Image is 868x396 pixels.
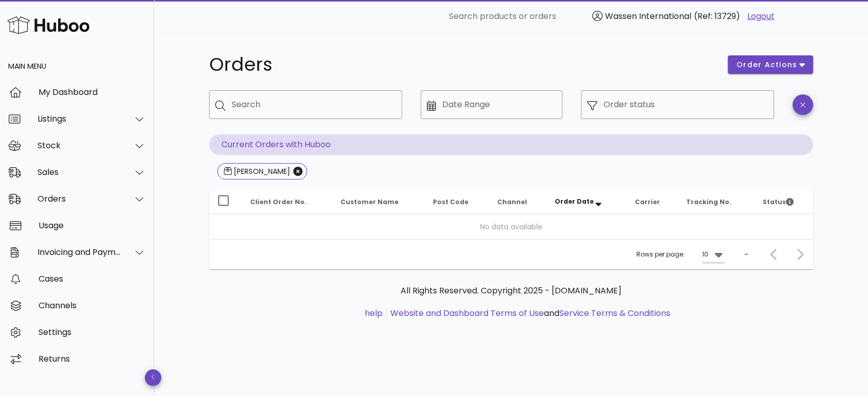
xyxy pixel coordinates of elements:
th: Tracking No. [678,190,754,214]
div: [PERSON_NAME] [232,166,290,176]
th: Post Code [425,190,489,214]
div: Stock [37,141,121,150]
span: Carrier [635,197,660,206]
span: (Ref: 13729) [694,10,740,22]
span: Channel [497,197,527,206]
div: Channels [39,301,146,310]
div: Sales [37,167,121,177]
span: Customer Name [341,197,399,206]
div: 10 [702,250,708,259]
span: Post Code [433,197,468,206]
div: Returns [39,354,146,364]
p: Current Orders with Huboo [209,134,813,155]
div: Listings [37,114,121,124]
button: order actions [728,55,813,74]
div: Cases [39,274,146,284]
span: Client Order No. [250,197,307,206]
div: Settings [39,327,146,337]
td: No data available [209,214,813,239]
p: All Rights Reserved. Copyright 2025 - [DOMAIN_NAME] [217,285,805,297]
div: Rows per page: [636,240,725,269]
th: Order Date: Sorted descending. Activate to remove sorting. [546,190,627,214]
span: Order Date [555,197,594,206]
li: and [387,307,670,320]
a: Service Terms & Conditions [559,307,670,319]
h1: Orders [209,55,715,74]
div: Orders [37,194,121,204]
span: Status [763,197,794,206]
img: Huboo Logo [7,14,89,36]
div: Invoicing and Payments [37,247,121,257]
a: help [365,307,383,319]
th: Carrier [627,190,678,214]
a: Website and Dashboard Terms of Use [390,307,544,319]
span: Wassen International [605,10,691,22]
button: Close [293,167,303,176]
th: Channel [489,190,546,214]
div: – [744,250,748,259]
th: Client Order No. [242,190,332,214]
div: 10Rows per page: [702,246,725,263]
div: Usage [39,221,146,230]
th: Status [754,190,813,214]
div: My Dashboard [39,87,146,97]
span: order actions [736,60,798,70]
th: Customer Name [332,190,425,214]
span: Tracking No. [686,197,731,206]
a: Logout [747,10,775,23]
